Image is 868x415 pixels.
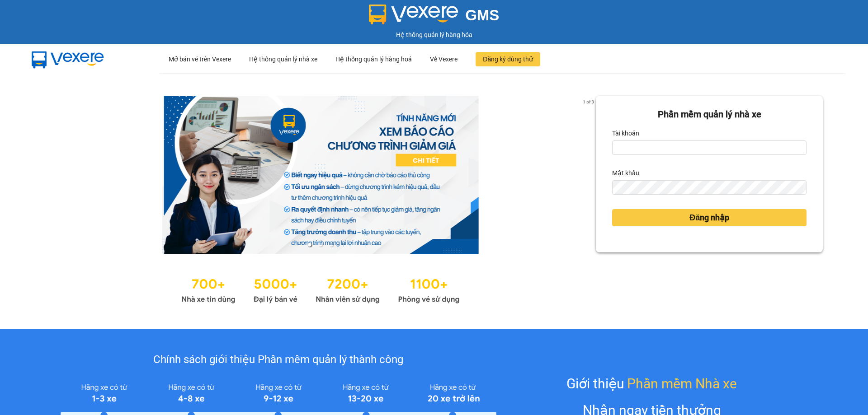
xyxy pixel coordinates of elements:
[369,14,500,21] a: GMS
[465,7,499,23] span: GMS
[249,45,317,74] div: Hệ thống quản lý nhà xe
[612,209,807,226] button: Đăng nhập
[483,54,533,64] span: Đăng ký dùng thử
[335,45,412,74] div: Hệ thống quản lý hàng hoá
[319,243,322,247] li: slide item 2
[627,373,737,394] span: Phần mềm Nhà xe
[612,107,807,121] div: Phần mềm quản lý nhà xe
[181,272,460,306] img: Statistics.png
[612,126,639,140] label: Tài khoản
[612,166,639,180] label: Mật khẩu
[45,96,58,254] button: previous slide / item
[169,45,231,74] div: Mở bán vé trên Vexere
[430,45,458,74] div: Về Vexere
[580,96,596,107] p: 1 of 3
[612,140,807,155] input: Tài khoản
[61,351,496,368] div: Chính sách giới thiệu Phần mềm quản lý thành công
[308,243,311,247] li: slide item 1
[2,30,866,40] div: Hệ thống quản lý hàng hóa
[476,52,540,66] button: Đăng ký dùng thử
[583,96,596,254] button: next slide / item
[689,211,729,224] span: Đăng nhập
[566,373,737,394] div: Giới thiệu
[330,243,333,247] li: slide item 3
[369,5,458,24] img: logo 2
[612,180,807,195] input: Mật khẩu
[23,44,113,74] img: mbUUG5Q.png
